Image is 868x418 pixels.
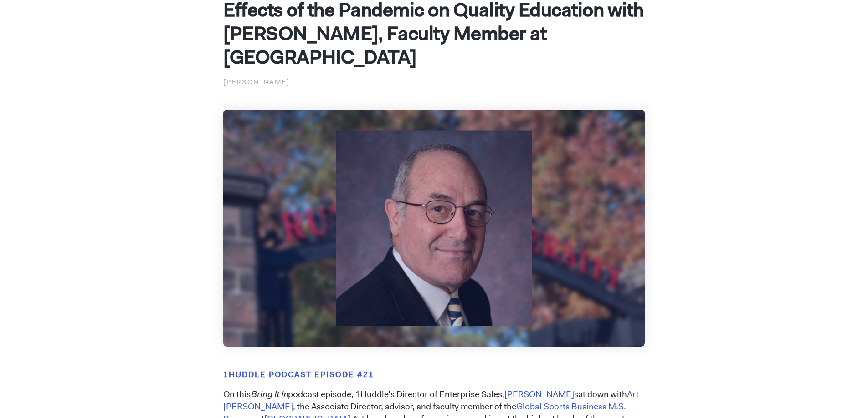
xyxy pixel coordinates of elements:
a: [PERSON_NAME] [504,388,574,400]
p: [PERSON_NAME] [223,76,645,88]
a: Art [PERSON_NAME] [223,388,639,412]
em: Bring It In [251,388,288,400]
span: 1Huddle Podcast Episode #21 [223,369,374,379]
